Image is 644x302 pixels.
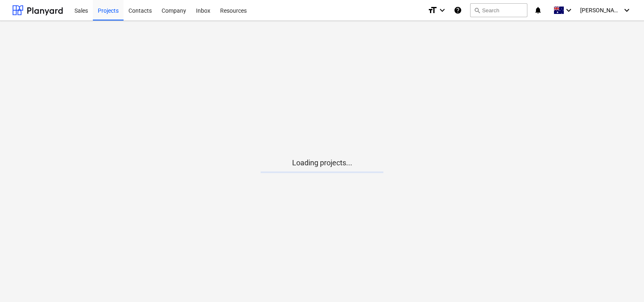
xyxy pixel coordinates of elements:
[580,7,621,14] span: [PERSON_NAME]
[454,5,462,15] i: Knowledge base
[437,5,447,15] i: keyboard_arrow_down
[534,5,542,15] i: notifications
[261,158,383,168] p: Loading projects...
[428,5,437,15] i: format_size
[470,3,527,17] button: Search
[474,7,480,14] span: search
[564,5,574,15] i: keyboard_arrow_down
[622,5,632,15] i: keyboard_arrow_down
